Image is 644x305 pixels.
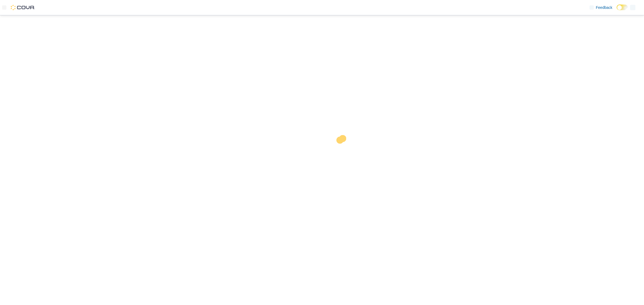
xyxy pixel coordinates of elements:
[587,2,614,13] a: Feedback
[617,5,628,10] input: Dark Mode
[596,5,612,10] span: Feedback
[11,5,35,10] img: Cova
[322,131,362,171] img: cova-loader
